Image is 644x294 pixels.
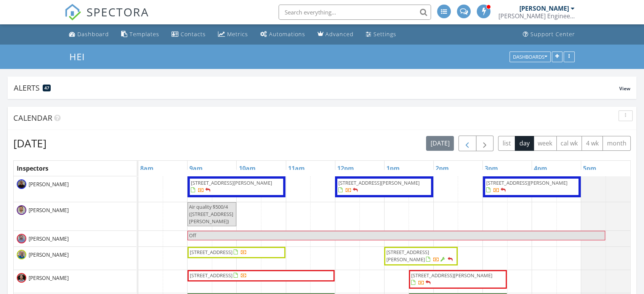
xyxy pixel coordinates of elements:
button: 4 wk [582,136,603,151]
button: list [498,136,515,151]
span: [STREET_ADDRESS][PERSON_NAME] [191,179,272,186]
button: Previous day [458,136,476,151]
h2: [DATE] [13,136,46,151]
a: 5pm [581,162,598,174]
div: Advanced [325,30,354,38]
button: month [602,136,631,151]
a: 12pm [335,162,356,174]
div: Templates [130,30,159,38]
button: week [533,136,557,151]
a: Settings [363,27,399,42]
a: Dashboard [66,27,112,42]
input: Search everything... [279,5,431,20]
a: 1pm [384,162,402,174]
span: [PERSON_NAME] [27,235,70,243]
span: Off [189,232,196,239]
div: [PERSON_NAME] [519,5,569,12]
div: Alerts [14,83,619,93]
button: Dashboards [509,51,551,62]
span: [STREET_ADDRESS] [190,249,232,256]
button: day [515,136,534,151]
a: SPECTORA [64,10,149,26]
a: Templates [118,27,162,42]
div: Hedderman Engineering. INC. [498,12,575,20]
span: Inspectors [17,164,48,173]
img: 5k9b9432.jpg [17,205,26,215]
span: Air quality $500/4 ([STREET_ADDRESS][PERSON_NAME]) [189,203,233,225]
span: Calendar [13,113,52,123]
img: 5k9b64642.jpg [17,179,26,189]
a: Advanced [314,27,357,42]
span: [PERSON_NAME] [27,251,70,259]
img: 5k9b65282_d200_1_.jpg [17,273,26,283]
button: cal wk [556,136,582,151]
a: 11am [286,162,307,174]
div: Automations [269,30,305,38]
div: Settings [373,30,396,38]
div: Dashboard [77,30,109,38]
img: 5k9b9391.jpg [17,250,26,259]
span: [PERSON_NAME] [27,274,70,282]
a: 2pm [434,162,451,174]
button: [DATE] [426,136,454,151]
a: 10am [237,162,257,174]
span: [STREET_ADDRESS] [190,272,232,279]
a: Contacts [168,27,209,42]
img: dan_k_.jpg [17,234,26,243]
div: Metrics [227,30,248,38]
div: Dashboards [513,54,547,59]
img: The Best Home Inspection Software - Spectora [64,4,81,21]
span: [PERSON_NAME] [27,181,70,188]
button: Next day [476,136,494,151]
a: 4pm [532,162,549,174]
span: 47 [44,85,49,91]
a: Metrics [215,27,251,42]
div: Support Center [530,30,575,38]
span: View [619,85,630,92]
a: 8am [138,162,155,174]
a: Automations (Advanced) [257,27,308,42]
span: [STREET_ADDRESS][PERSON_NAME] [411,272,492,279]
div: Contacts [181,30,206,38]
span: [STREET_ADDRESS][PERSON_NAME] [386,249,429,263]
span: [STREET_ADDRESS][PERSON_NAME] [338,179,420,186]
span: [PERSON_NAME] [27,206,70,214]
span: [STREET_ADDRESS][PERSON_NAME] [486,179,567,186]
a: Support Center [520,27,578,42]
span: SPECTORA [87,4,149,20]
a: HEI [69,50,91,63]
a: 3pm [483,162,500,174]
a: 9am [187,162,205,174]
